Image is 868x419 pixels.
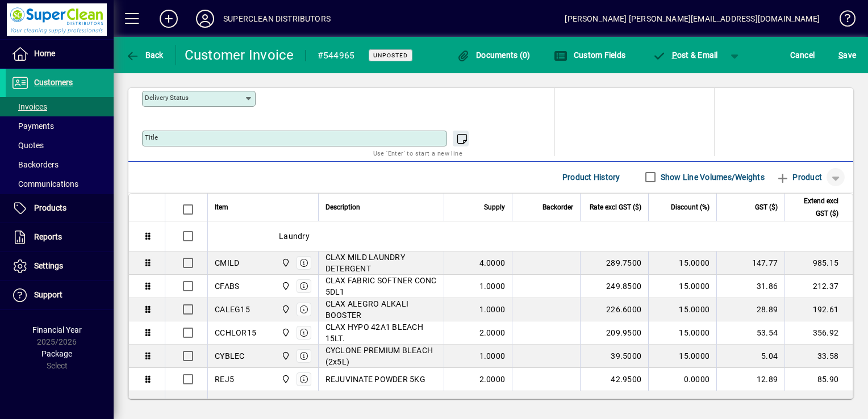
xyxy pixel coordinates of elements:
[479,350,506,362] span: 1.0000
[454,45,533,65] button: Documents (0)
[6,136,114,155] a: Quotes
[6,223,114,252] a: Reports
[716,368,784,391] td: 12.89
[6,281,114,309] a: Support
[587,304,641,315] div: 226.6000
[6,155,114,174] a: Backorders
[792,195,838,220] span: Extend excl GST ($)
[123,45,166,65] button: Back
[716,298,784,321] td: 28.89
[325,298,437,321] span: CLAX ALEGRO ALKALI BOOSTER
[671,201,710,213] span: Discount (%)
[373,52,408,59] span: Unposted
[716,321,784,345] td: 53.54
[648,252,716,275] td: 15.0000
[479,280,506,292] span: 1.0000
[223,10,331,28] div: SUPERCLEAN DISTRIBUTORS
[648,321,716,345] td: 15.0000
[648,298,716,321] td: 15.0000
[34,78,73,87] span: Customers
[587,280,641,292] div: 249.8500
[776,168,822,186] span: Product
[318,47,355,65] div: #544965
[278,326,291,339] span: Superclean Distributors
[34,290,62,299] span: Support
[114,45,176,65] app-page-header-button: Back
[831,2,854,39] a: Knowledge Base
[784,368,853,391] td: 85.90
[34,232,62,241] span: Reports
[652,51,718,60] span: ost & Email
[646,45,724,65] button: Post & Email
[278,257,291,269] span: Superclean Distributors
[11,141,44,150] span: Quotes
[836,45,859,65] button: Save
[479,327,506,338] span: 2.0000
[6,97,114,116] a: Invoices
[325,201,360,213] span: Description
[278,280,291,292] span: Superclean Distributors
[587,327,641,338] div: 209.9500
[479,304,506,315] span: 1.0000
[6,40,114,68] a: Home
[215,350,245,362] div: CYBLEC
[784,345,853,368] td: 33.58
[784,321,853,345] td: 356.92
[838,51,843,60] span: S
[6,116,114,136] a: Payments
[34,49,55,58] span: Home
[716,345,784,368] td: 5.04
[325,321,437,344] span: CLAX HYPO 42A1 BLEACH 15LT.
[784,252,853,275] td: 985.15
[6,252,114,280] a: Settings
[716,252,784,275] td: 147.77
[542,201,573,213] span: Backorder
[479,374,506,385] span: 2.0000
[11,121,54,131] span: Payments
[755,201,778,213] span: GST ($)
[215,304,250,315] div: CALEG15
[34,261,63,270] span: Settings
[41,349,72,358] span: Package
[187,9,223,29] button: Profile
[587,350,641,362] div: 39.5000
[784,275,853,298] td: 212.37
[126,51,164,60] span: Back
[215,327,256,338] div: CCHLOR15
[215,374,234,385] div: REJ5
[11,102,47,111] span: Invoices
[325,252,437,274] span: CLAX MILD LAUNDRY DETERGENT
[325,345,437,367] span: CYCLONE PREMIUM BLEACH (2x5L)
[590,201,641,213] span: Rate excl GST ($)
[484,201,505,213] span: Supply
[716,275,784,298] td: 31.86
[215,257,239,269] div: CMILD
[145,133,158,141] mat-label: Title
[787,45,818,65] button: Cancel
[838,46,856,64] span: ave
[790,46,815,64] span: Cancel
[562,168,620,186] span: Product History
[215,280,239,292] div: CFABS
[672,51,677,60] span: P
[278,373,291,386] span: Superclean Distributors
[587,257,641,269] div: 289.7500
[648,345,716,368] td: 15.0000
[11,160,59,169] span: Backorders
[558,167,625,187] button: Product History
[648,275,716,298] td: 15.0000
[325,374,425,385] span: REJUVINATE POWDER 5KG
[151,9,187,29] button: Add
[6,194,114,223] a: Products
[373,146,462,160] mat-hint: Use 'Enter' to start a new line
[11,179,78,188] span: Communications
[457,51,531,60] span: Documents (0)
[32,325,82,334] span: Financial Year
[6,174,114,194] a: Communications
[554,51,625,60] span: Custom Fields
[784,298,853,321] td: 192.61
[770,167,828,187] button: Product
[658,171,765,183] label: Show Line Volumes/Weights
[325,275,437,298] span: CLAX FABRIC SOFTNER CONC 5DL1
[34,203,66,212] span: Products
